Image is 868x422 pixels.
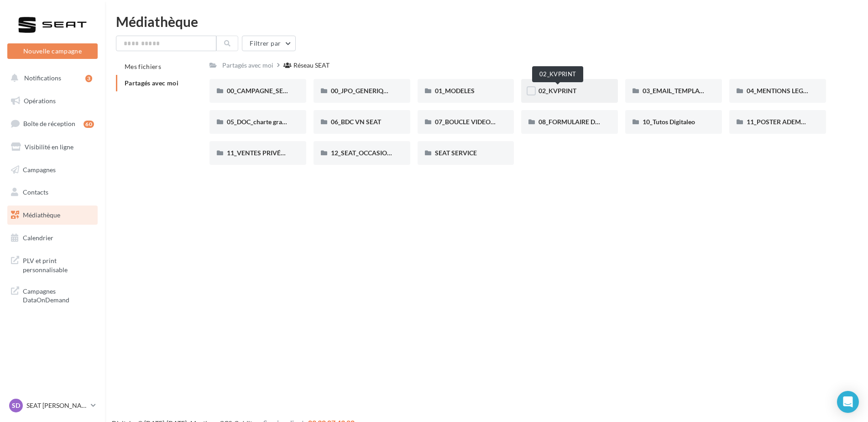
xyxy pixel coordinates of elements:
[5,251,99,278] a: PLV et print personnalisable
[23,165,56,173] span: Campagnes
[5,183,99,202] a: Contacts
[331,149,434,157] span: 12_SEAT_OCCASIONS_GARANTIES
[5,228,99,248] a: Calendrier
[227,149,304,157] span: 11_VENTES PRIVÉES SEAT
[23,254,94,274] span: PLV et print personnalisable
[435,87,475,95] span: 01_MODELES
[5,137,99,157] a: Visibilité en ligne
[532,66,583,82] div: 02_KVPRINT
[222,61,273,70] div: Partagés avec moi
[837,391,859,413] div: Open Intercom Messenger
[227,87,312,95] span: 00_CAMPAGNE_SEPTEMBRE
[23,120,75,127] span: Boîte de réception
[85,75,92,82] div: 3
[5,281,99,308] a: Campagnes DataOnDemand
[23,211,60,219] span: Médiathèque
[435,118,555,126] span: 07_BOUCLE VIDEO ECRAN SHOWROOM
[84,121,94,128] div: 60
[26,401,87,410] p: SEAT [PERSON_NAME]
[747,118,821,126] span: 11_POSTER ADEME SEAT
[116,15,857,28] div: Médiathèque
[7,397,98,414] a: SD SEAT [PERSON_NAME]
[539,87,576,95] span: 02_KVPRINT
[5,114,99,133] a: Boîte de réception60
[643,87,742,95] span: 03_EMAIL_TEMPLATE HTML SEAT
[227,118,338,126] span: 05_DOC_charte graphique + Guidelines
[23,188,48,196] span: Contacts
[5,206,99,225] a: Médiathèque
[5,91,99,111] a: Opérations
[24,97,56,105] span: Opérations
[7,43,98,59] button: Nouvelle campagne
[12,401,20,410] span: SD
[25,143,73,151] span: Visibilité en ligne
[125,79,178,87] span: Partagés avec moi
[5,160,99,179] a: Campagnes
[24,74,61,82] span: Notifications
[23,285,94,305] span: Campagnes DataOnDemand
[435,149,477,157] span: SEAT SERVICE
[23,234,53,242] span: Calendrier
[5,69,96,88] button: Notifications 3
[643,118,695,126] span: 10_Tutos Digitaleo
[125,63,161,70] span: Mes fichiers
[539,118,663,126] span: 08_FORMULAIRE DE DEMANDE CRÉATIVE
[331,118,381,126] span: 06_BDC VN SEAT
[242,36,296,51] button: Filtrer par
[747,87,868,95] span: 04_MENTIONS LEGALES OFFRES PRESSE
[331,87,434,95] span: 00_JPO_GENERIQUE IBIZA ARONA
[293,61,329,70] div: Réseau SEAT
